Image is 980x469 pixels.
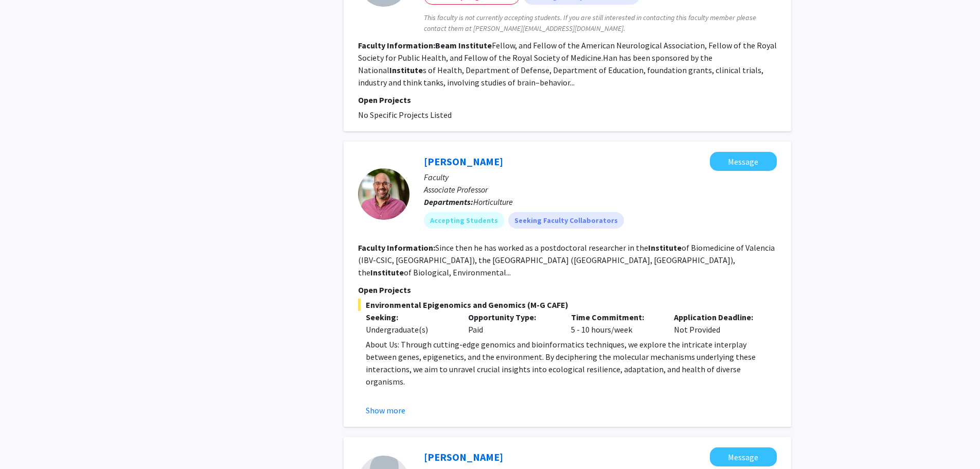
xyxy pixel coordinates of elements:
p: Open Projects [358,94,777,106]
div: Paid [460,311,563,336]
p: Time Commitment: [571,311,658,323]
b: Beam [435,40,457,50]
b: Faculty Information: [358,40,435,50]
button: Message Donald Helme [710,447,777,466]
a: [PERSON_NAME] [424,155,503,168]
span: This faculty is not currently accepting students. If you are still interested in contacting this ... [424,12,777,34]
p: Seeking: [366,311,453,323]
b: Institute [370,267,404,277]
p: Associate Professor [424,183,777,196]
p: Application Deadline: [674,311,761,323]
span: No Specific Projects Listed [358,110,452,120]
div: Undergraduate(s) [366,323,453,336]
p: About Us: Through cutting-edge genomics and bioinformatics techniques, we explore the intricate i... [366,338,777,388]
button: Message Carlos Rodriguez Lopez [710,152,777,171]
mat-chip: Accepting Students [424,212,504,229]
div: 5 - 10 hours/week [563,311,666,336]
fg-read-more: Fellow, and Fellow of the American Neurological Association, Fellow of the Royal Society for Publ... [358,40,777,88]
b: Faculty Information: [358,242,435,253]
p: Open Projects [358,284,777,296]
a: [PERSON_NAME] [424,450,503,463]
p: Opportunity Type: [468,311,556,323]
b: Institute [389,65,423,75]
b: Institute [458,40,492,50]
p: Faculty [424,171,777,183]
button: Show more [366,404,405,416]
div: Not Provided [666,311,769,336]
fg-read-more: Since then he has worked as a postdoctoral researcher in the of Biomedicine of Valencia (IBV-CSIC... [358,242,775,277]
span: Environmental Epigenomics and Genomics (M-G CAFE) [358,299,777,311]
b: Departments: [424,197,473,207]
mat-chip: Seeking Faculty Collaborators [508,212,624,229]
span: Horticulture [473,197,513,207]
iframe: Chat [8,423,44,461]
b: Institute [648,242,682,253]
